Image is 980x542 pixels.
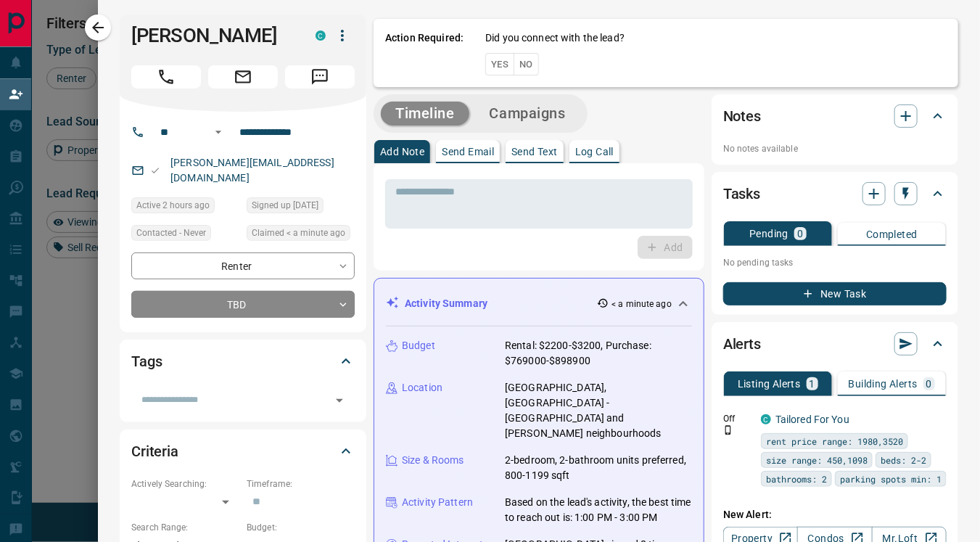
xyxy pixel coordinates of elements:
[723,142,947,155] p: No notes available
[881,453,926,467] span: beds: 2-2
[131,434,355,469] div: Criteria
[131,197,239,218] div: Tue Oct 14 2025
[723,282,947,305] button: New Task
[442,147,494,157] p: Send Email
[866,229,918,239] p: Completed
[723,182,760,205] h2: Tasks
[386,290,692,317] div: Activity Summary< a minute ago
[131,24,294,47] h1: [PERSON_NAME]
[131,291,355,318] div: TBD
[849,379,918,389] p: Building Alerts
[316,30,326,41] div: condos.ca
[723,327,947,361] div: Alerts
[385,30,464,75] p: Action Required:
[247,521,355,534] p: Budget:
[285,65,355,89] span: Message
[575,147,614,157] p: Log Call
[505,495,692,525] p: Based on the lead's activity, the best time to reach out is: 1:00 PM - 3:00 PM
[840,472,942,486] span: parking spots min: 1
[131,252,355,279] div: Renter
[131,65,201,89] span: Call
[761,414,771,424] div: condos.ca
[511,147,558,157] p: Send Text
[136,198,210,213] span: Active 2 hours ago
[505,338,692,369] p: Rental: $2200-$3200, Purchase: $769000-$898900
[381,102,469,126] button: Timeline
[131,344,355,379] div: Tags
[208,65,278,89] span: Email
[775,414,849,425] a: Tailored For You
[247,477,355,490] p: Timeframe:
[131,477,239,490] p: Actively Searching:
[505,453,692,483] p: 2-bedroom, 2-bathroom units preferred, 800-1199 sqft
[723,176,947,211] div: Tasks
[766,453,868,467] span: size range: 450,1098
[402,380,442,395] p: Location
[485,30,625,46] p: Did you connect with the lead?
[252,198,318,213] span: Signed up [DATE]
[723,425,733,435] svg: Push Notification Only
[402,495,473,510] p: Activity Pattern
[766,434,903,448] span: rent price range: 1980,3520
[723,104,761,128] h2: Notes
[247,197,355,218] div: Mon Mar 03 2025
[485,53,514,75] button: Yes
[505,380,692,441] p: [GEOGRAPHIC_DATA], [GEOGRAPHIC_DATA] - [GEOGRAPHIC_DATA] and [PERSON_NAME] neighbourhoods
[252,226,345,240] span: Claimed < a minute ago
[210,123,227,141] button: Open
[247,225,355,245] div: Tue Oct 14 2025
[402,453,464,468] p: Size & Rooms
[926,379,932,389] p: 0
[612,297,672,311] p: < a minute ago
[170,157,334,184] a: [PERSON_NAME][EMAIL_ADDRESS][DOMAIN_NAME]
[380,147,424,157] p: Add Note
[329,390,350,411] button: Open
[749,229,788,239] p: Pending
[514,53,539,75] button: No
[131,521,239,534] p: Search Range:
[723,412,752,425] p: Off
[150,165,160,176] svg: Email Valid
[797,229,803,239] p: 0
[738,379,801,389] p: Listing Alerts
[131,350,162,373] h2: Tags
[136,226,206,240] span: Contacted - Never
[723,99,947,134] div: Notes
[723,332,761,356] h2: Alerts
[405,296,487,311] p: Activity Summary
[131,440,178,463] h2: Criteria
[475,102,580,126] button: Campaigns
[723,252,947,274] p: No pending tasks
[766,472,827,486] span: bathrooms: 2
[402,338,435,353] p: Budget
[810,379,815,389] p: 1
[723,507,947,522] p: New Alert:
